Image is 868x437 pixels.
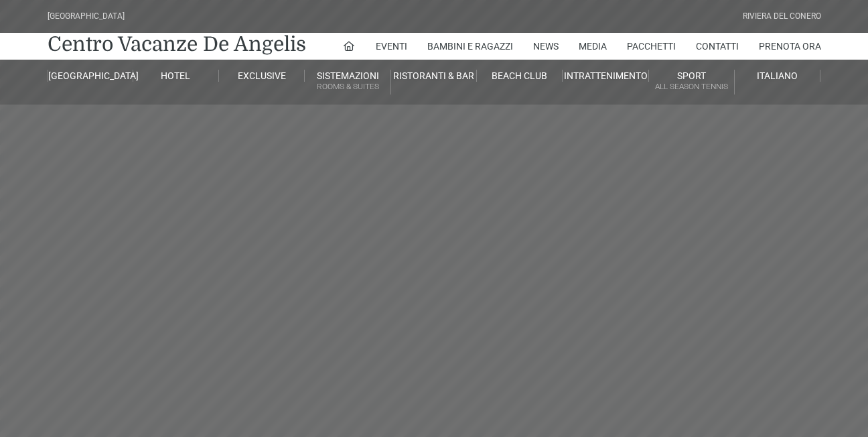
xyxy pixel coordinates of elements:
a: Centro Vacanze De Angelis [48,31,306,58]
a: Intrattenimento [563,70,648,82]
span: Italiano [757,70,798,81]
small: All Season Tennis [649,80,734,93]
a: Hotel [133,70,219,82]
a: [GEOGRAPHIC_DATA] [48,70,133,82]
a: News [533,33,559,60]
a: Ristoranti & Bar [391,70,477,82]
a: SportAll Season Tennis [649,70,735,95]
a: Pacchetti [627,33,676,60]
a: Italiano [735,70,820,82]
small: Rooms & Suites [305,80,390,93]
a: Bambini e Ragazzi [427,33,513,60]
div: [GEOGRAPHIC_DATA] [48,10,125,23]
a: Prenota Ora [759,33,821,60]
div: Riviera Del Conero [743,10,821,23]
a: Contatti [696,33,739,60]
a: Eventi [376,33,407,60]
a: Beach Club [477,70,563,82]
a: SistemazioniRooms & Suites [305,70,390,95]
a: Exclusive [219,70,305,82]
a: Media [579,33,607,60]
